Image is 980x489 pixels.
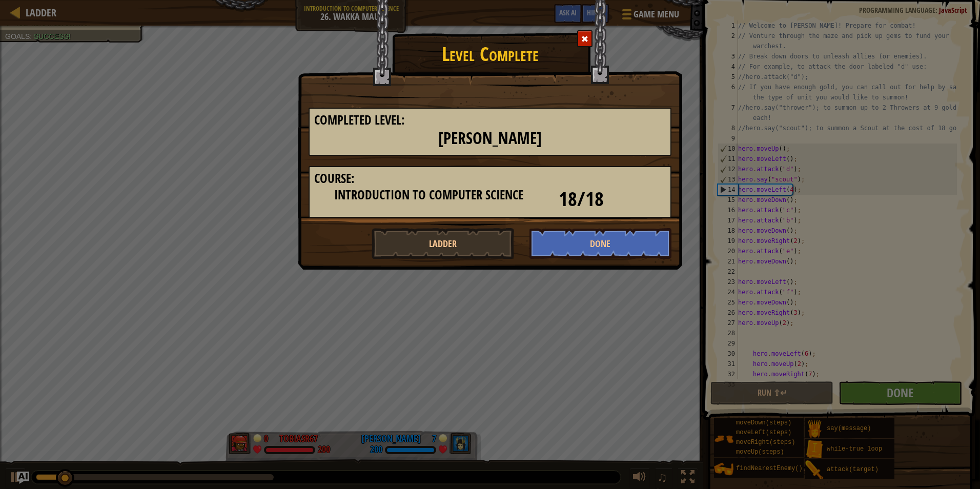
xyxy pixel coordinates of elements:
span: 18/18 [559,185,604,212]
h3: Completed Level: [314,113,666,127]
h2: [PERSON_NAME] [314,130,666,148]
button: Ladder [372,228,514,259]
h3: Introduction to Computer Science [314,188,543,202]
h1: Level Complete [298,38,682,65]
h3: Course: [314,172,666,186]
button: Done [529,228,672,259]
